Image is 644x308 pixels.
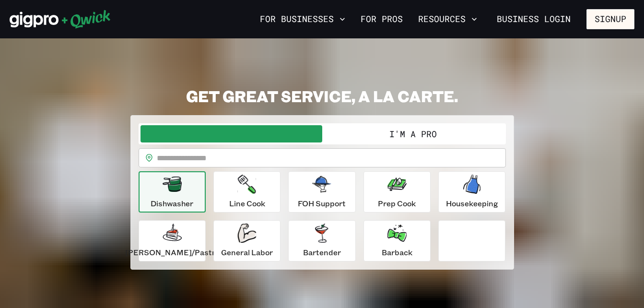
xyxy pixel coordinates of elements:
[382,247,412,258] p: Barback
[256,11,349,27] button: For Businesses
[298,198,346,209] p: FOH Support
[139,220,206,261] button: [PERSON_NAME]/Pastry
[151,198,193,209] p: Dishwasher
[213,171,281,213] button: Line Cook
[221,247,273,258] p: General Labor
[586,9,634,29] button: Signup
[130,86,514,106] h2: GET GREAT SERVICE, A LA CARTE.
[303,247,341,258] p: Bartender
[378,198,416,209] p: Prep Cook
[213,220,281,261] button: General Labor
[489,9,579,29] a: Business Login
[438,171,505,213] button: Housekeeping
[139,171,206,213] button: Dishwasher
[363,220,431,261] button: Barback
[322,125,504,142] button: I'm a Pro
[229,198,265,209] p: Line Cook
[288,171,355,213] button: FOH Support
[363,171,431,213] button: Prep Cook
[288,220,355,261] button: Bartender
[414,11,481,27] button: Resources
[125,247,219,258] p: [PERSON_NAME]/Pastry
[446,198,498,209] p: Housekeeping
[141,125,322,142] button: I'm a Business
[357,11,407,27] a: For Pros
